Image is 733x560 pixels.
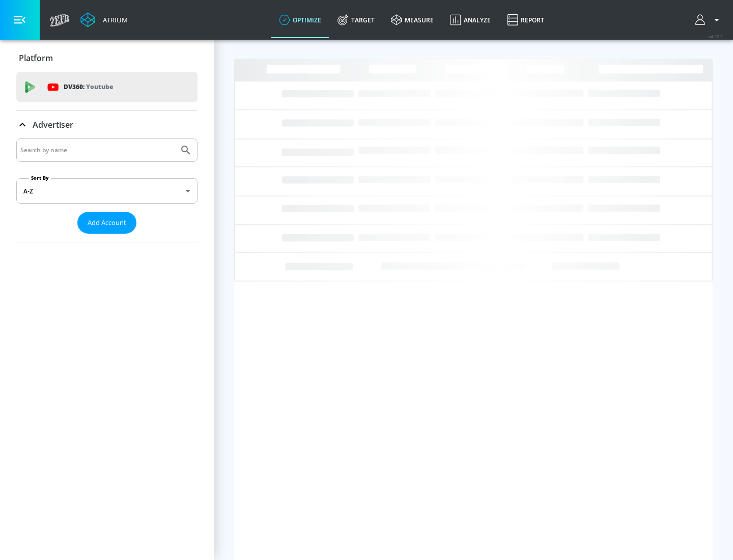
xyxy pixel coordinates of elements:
[499,2,552,38] a: Report
[16,110,198,139] div: Advertiser
[16,178,198,204] div: A-Z
[86,81,113,92] p: Youtube
[33,119,73,130] p: Advertiser
[16,234,198,242] nav: list of Advertiser
[80,12,128,27] a: Atrium
[20,144,175,157] input: Search by name
[77,212,136,234] button: Add Account
[64,81,113,93] p: DV360:
[383,2,442,38] a: measure
[16,138,198,242] div: Advertiser
[99,15,128,24] div: Atrium
[329,2,383,38] a: Target
[16,44,198,72] div: Platform
[442,2,499,38] a: Analyze
[271,2,329,38] a: optimize
[709,34,723,39] span: v 4.22.2
[16,72,198,102] div: DV360: Youtube
[29,175,51,181] label: Sort By
[88,217,126,229] span: Add Account
[19,52,53,64] p: Platform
